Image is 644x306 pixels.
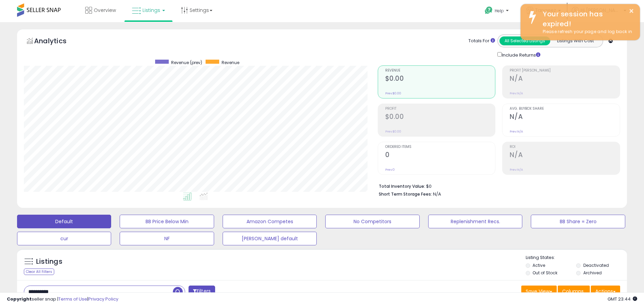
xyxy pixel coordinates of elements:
[24,269,54,275] div: Clear All Filters
[379,183,425,189] b: Total Inventory Value:
[385,168,395,172] small: Prev: 0
[510,129,523,134] small: Prev: N/A
[385,91,401,95] small: Prev: $0.00
[521,286,557,297] button: Save View
[223,232,317,245] button: [PERSON_NAME] default
[492,51,549,59] div: Include Returns
[468,38,495,44] div: Totals For
[550,36,601,45] button: Listings With Cost
[385,75,495,84] h2: $0.00
[499,36,550,45] button: All Selected Listings
[58,296,87,302] a: Terms of Use
[533,270,557,276] label: Out of Stock
[538,9,635,29] div: Your session has expired!
[143,7,160,14] span: Listings
[379,191,432,197] b: Short Term Storage Fees:
[189,286,215,297] button: Filters
[120,232,214,245] button: NF
[538,29,635,35] div: Please refresh your page and log back in
[7,296,118,303] div: seller snap | |
[484,6,493,15] i: Get Help
[562,288,584,295] span: Columns
[558,286,590,297] button: Columns
[533,262,545,268] label: Active
[385,113,495,122] h2: $0.00
[526,255,627,261] p: Listing States:
[510,69,620,73] span: Profit [PERSON_NAME]
[385,129,401,134] small: Prev: $0.00
[385,69,495,73] span: Revenue
[88,296,118,302] a: Privacy Policy
[479,1,515,22] a: Help
[510,91,523,95] small: Prev: N/A
[379,182,615,190] li: $0
[629,7,634,15] button: ×
[120,215,214,228] button: BB Price Below Min
[495,8,504,14] span: Help
[583,270,602,276] label: Archived
[433,191,441,197] span: N/A
[510,145,620,149] span: ROI
[510,151,620,160] h2: N/A
[7,296,32,302] strong: Copyright
[223,215,317,228] button: Amazon Competes
[17,215,111,228] button: Default
[608,296,637,302] span: 2025-08-17 23:44 GMT
[510,75,620,84] h2: N/A
[222,60,239,65] span: Revenue
[385,145,495,149] span: Ordered Items
[385,107,495,111] span: Profit
[428,215,522,228] button: Replenishment Recs.
[583,262,609,268] label: Deactivated
[510,107,620,111] span: Avg. Buybox Share
[34,36,80,47] h5: Analytics
[94,7,116,14] span: Overview
[510,113,620,122] h2: N/A
[385,151,495,160] h2: 0
[531,215,625,228] button: BB Share = Zero
[510,168,523,172] small: Prev: N/A
[325,215,419,228] button: No Competitors
[17,232,111,245] button: cur
[591,286,620,297] button: Actions
[171,60,202,65] span: Revenue (prev)
[36,257,62,266] h5: Listings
